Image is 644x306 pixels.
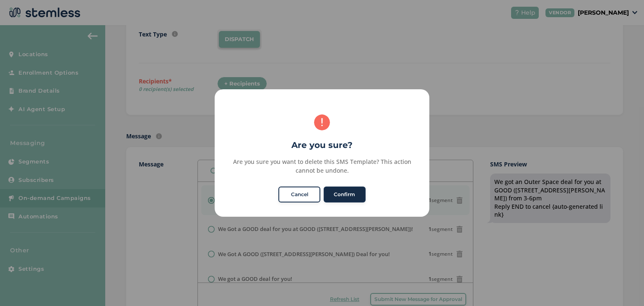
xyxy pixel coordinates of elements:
iframe: Chat Widget [602,266,644,306]
h2: Are you sure? [215,139,429,151]
button: Confirm [324,187,366,202]
div: Are you sure you want to delete this SMS Template? This action cannot be undone. [224,157,420,175]
button: Cancel [278,187,320,202]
